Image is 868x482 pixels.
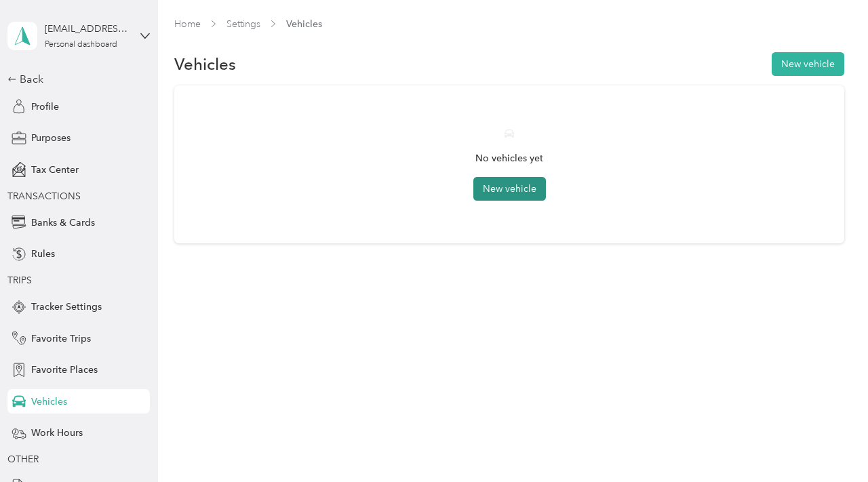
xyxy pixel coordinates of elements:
span: OTHER [7,454,39,465]
a: Settings [226,18,260,30]
iframe: Everlance-gr Chat Button Frame [792,406,868,482]
span: Favorite Places [31,363,98,377]
span: Profile [31,100,59,114]
h1: Vehicles [174,57,236,71]
button: New vehicle [473,177,546,201]
div: Personal dashboard [45,41,117,49]
a: Home [174,18,201,30]
span: Work Hours [31,426,83,440]
span: Banks & Cards [31,216,95,230]
div: [EMAIL_ADDRESS][DOMAIN_NAME] [45,22,130,36]
button: New vehicle [772,52,844,76]
span: Vehicles [286,17,322,31]
span: Purposes [31,131,71,145]
p: No vehicles yet [475,151,543,165]
span: TRIPS [7,275,32,286]
div: Back [7,71,143,87]
span: TRANSACTIONS [7,190,81,202]
span: Favorite Trips [31,332,91,346]
span: Vehicles [31,395,67,409]
span: Tax Center [31,163,79,177]
span: Rules [31,247,55,261]
span: Tracker Settings [31,300,102,314]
